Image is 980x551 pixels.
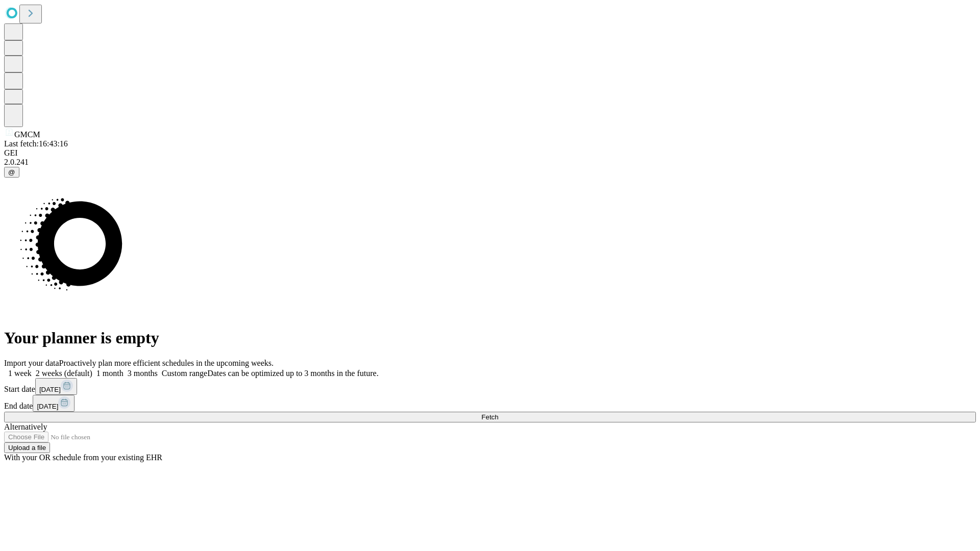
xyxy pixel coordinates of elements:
[37,403,58,410] span: [DATE]
[8,168,15,176] span: @
[4,359,59,367] span: Import your data
[4,442,50,453] button: Upload a file
[36,369,92,378] span: 2 weeks (default)
[96,369,124,378] span: 1 month
[4,148,976,158] div: GEI
[39,386,61,393] span: [DATE]
[59,359,274,367] span: Proactively plan more efficient schedules in the upcoming weeks.
[4,412,976,422] button: Fetch
[8,369,32,378] span: 1 week
[4,167,19,178] button: @
[162,369,207,378] span: Custom range
[14,130,40,139] span: GMCM
[4,395,976,412] div: End date
[4,139,68,148] span: Last fetch: 16:43:16
[207,369,378,378] span: Dates can be optimized up to 3 months in the future.
[4,378,976,395] div: Start date
[4,329,976,347] h1: Your planner is empty
[33,395,75,412] button: [DATE]
[4,453,162,462] span: With your OR schedule from your existing EHR
[4,158,976,167] div: 2.0.241
[4,422,47,431] span: Alternatively
[481,413,498,421] span: Fetch
[128,369,158,378] span: 3 months
[35,378,77,395] button: [DATE]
